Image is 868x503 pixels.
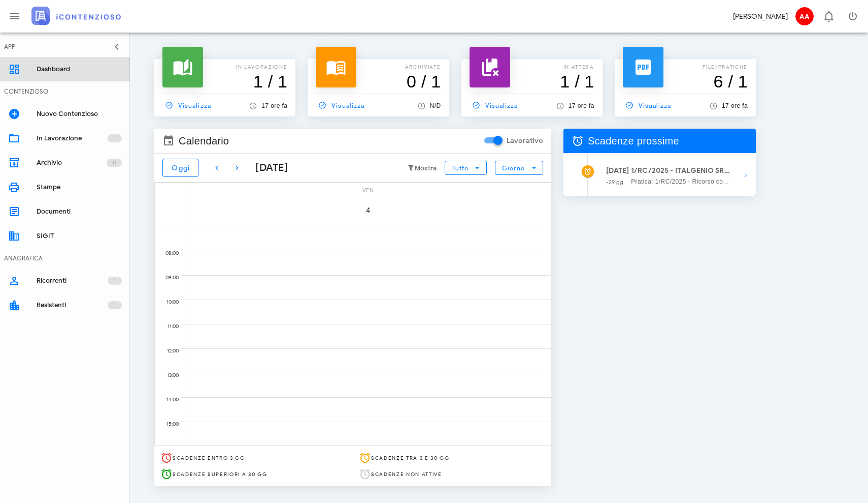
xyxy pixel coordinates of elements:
button: Tutto [445,161,486,175]
button: Mostra dettagli [736,165,756,186]
p: in attesa [470,63,594,71]
span: Visualizza [623,101,672,110]
span: Tutto [452,164,469,172]
div: 16:00 [155,443,181,454]
button: 4 [354,196,382,224]
span: 17 ore fa [261,102,287,109]
p: file/pratiche [623,63,748,71]
span: Scadenze prossime [588,133,679,149]
div: 11:00 [155,321,181,332]
span: 17 ore fa [569,102,594,109]
div: 12:00 [155,345,181,357]
div: 09:00 [155,272,181,283]
a: Visualizza [623,98,676,112]
div: [DATE] [247,160,288,175]
span: 17 ore fa [722,102,748,109]
span: Visualizza [162,101,211,110]
span: Pratica: 1/RC/2025 - Ricorso contro AGENZIA DELLE ENTRATE [631,176,731,187]
span: Visualizza [316,101,364,110]
a: Visualizza [470,98,522,112]
div: Archivio [37,159,107,167]
span: Scadenze entro 3 gg [173,455,245,461]
span: 4 [354,206,382,215]
span: Visualizza [470,101,518,110]
span: Scadenze superiori a 30 gg [173,471,267,478]
button: Distintivo [816,4,841,28]
span: 1 [114,300,116,310]
small: Mostra [415,164,437,172]
p: archiviate [316,63,441,71]
div: 14:00 [155,394,181,405]
span: Scadenze non attive [371,471,442,478]
div: SIGIT [37,232,122,240]
div: 08:00 [155,248,181,259]
span: 1 [114,276,116,286]
div: ANAGRAFICA [4,254,43,263]
p: In lavorazione [162,63,287,71]
span: 1 [114,133,116,143]
span: Oggi [171,164,190,172]
strong: [DATE] [606,166,629,175]
strong: 1/RC/2025 - ITALGENIO SRL - Deposita la Costituzione in [GEOGRAPHIC_DATA] [631,165,731,176]
a: Visualizza [162,98,215,112]
div: Documenti [37,208,122,216]
span: 0 [113,158,116,168]
img: logo-text-2x.png [31,7,121,25]
h3: 1 / 1 [162,71,287,92]
span: Scadenze tra 3 e 30 gg [371,455,450,461]
h3: 0 / 1 [316,71,441,92]
button: AA [792,4,816,28]
div: Nuovo Contenzioso [37,110,122,118]
div: 10:00 [155,297,181,308]
div: Stampe [37,183,122,191]
h3: 6 / 1 [623,71,748,92]
div: In Lavorazione [37,134,108,142]
div: ven [185,183,551,196]
label: Lavorativo [507,136,543,146]
a: Visualizza [316,98,369,112]
button: Giorno [495,161,543,175]
span: AA [795,7,814,25]
span: Calendario [179,133,229,149]
div: Dashboard [37,65,122,73]
div: Ricorrenti [37,277,108,285]
div: 13:00 [155,370,181,381]
div: 15:00 [155,419,181,430]
h3: 1 / 1 [470,71,594,92]
div: Resistenti [37,301,108,309]
div: [PERSON_NAME] [733,11,788,22]
div: CONTENZIOSO [4,87,48,96]
span: N/D [430,102,441,109]
button: Oggi [162,159,198,177]
small: -29 gg [606,179,624,186]
span: Giorno [502,164,525,172]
